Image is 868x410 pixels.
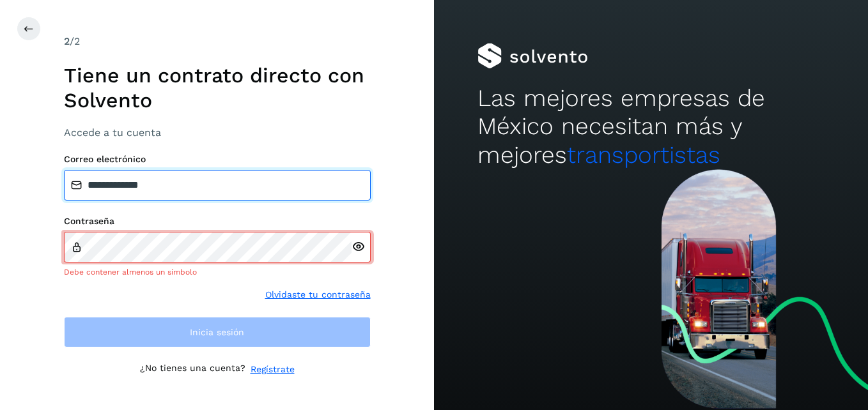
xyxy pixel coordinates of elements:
button: Inicia sesión [64,317,371,347]
div: Debe contener almenos un símbolo [64,266,371,278]
div: /2 [64,34,371,49]
h3: Accede a tu cuenta [64,126,371,139]
a: Regístrate [251,363,295,376]
span: Inicia sesión [190,328,244,337]
h1: Tiene un contrato directo con Solvento [64,63,371,112]
span: 2 [64,35,70,47]
p: ¿No tienes una cuenta? [140,363,245,376]
label: Correo electrónico [64,154,371,165]
h2: Las mejores empresas de México necesitan más y mejores [477,84,825,169]
span: transportistas [567,141,720,169]
a: Olvidaste tu contraseña [265,288,371,301]
label: Contraseña [64,216,371,227]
